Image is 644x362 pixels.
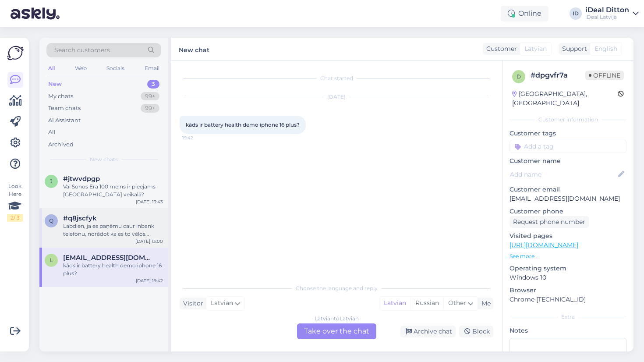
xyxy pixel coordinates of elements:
input: Add a tag [510,140,626,153]
span: 19:42 [182,135,215,141]
div: Block [459,326,493,337]
div: AI Assistant [48,116,81,125]
div: Look Here [7,182,23,222]
div: Archived [48,140,74,149]
span: lauramartinsone3@gmail.com [63,254,154,262]
label: New chat [179,43,209,55]
div: All [48,128,56,137]
span: Search customers [54,46,110,55]
div: My chats [48,92,73,101]
span: q [49,217,53,224]
span: kāds ir battery health demo iphone 16 plus? [186,121,300,128]
div: Latvian to Latvian [315,315,359,323]
p: Visited pages [510,231,626,241]
span: Latvian [524,44,547,53]
div: Support [559,44,587,53]
div: Socials [105,63,126,74]
div: All [46,63,57,74]
p: Customer email [510,185,626,194]
p: Windows 10 [510,273,626,282]
div: ID [570,7,582,20]
div: 99+ [141,92,159,101]
div: iDeal Ditton [585,7,629,14]
span: l [50,257,53,263]
div: [DATE] 13:43 [136,199,163,205]
span: Latvian [211,298,233,308]
div: Request phone number [510,216,589,228]
div: # dpgvfr7a [531,70,585,81]
a: [URL][DOMAIN_NAME] [510,241,578,249]
p: [EMAIL_ADDRESS][DOMAIN_NAME] [510,194,626,203]
div: Customer [483,44,517,53]
p: Notes [510,326,626,335]
div: Me [478,299,491,308]
span: Other [448,299,466,307]
img: Askly Logo [7,45,24,61]
span: New chats [90,156,118,163]
div: Team chats [48,104,81,113]
div: Take over the chat [297,323,376,339]
div: Email [143,63,161,74]
div: Extra [510,313,626,321]
input: Add name [510,170,616,179]
span: #q8jscfyk [63,214,97,222]
div: 99+ [141,104,159,113]
p: Browser [510,286,626,295]
div: kāds ir battery health demo iphone 16 plus? [63,262,163,277]
div: iDeal Latvija [585,14,629,21]
div: [GEOGRAPHIC_DATA], [GEOGRAPHIC_DATA] [512,89,618,108]
div: Web [73,63,88,74]
p: Chrome [TECHNICAL_ID] [510,295,626,304]
div: [DATE] [180,93,493,101]
div: [DATE] 13:00 [135,238,163,245]
div: 3 [147,80,159,89]
span: Offline [585,71,624,80]
div: Russian [410,297,443,310]
p: Customer phone [510,207,626,216]
span: j [50,178,53,185]
div: Visitor [180,299,203,308]
div: Latvian [379,297,410,310]
p: Customer tags [510,129,626,138]
span: English [594,44,617,53]
div: 2 / 3 [7,214,23,222]
div: [DATE] 19:42 [136,277,163,284]
p: Customer name [510,156,626,166]
div: Chat started [180,75,493,82]
div: Labdien, ja es paņēmu caur inbank telefonu, norādot ka es to vēlos saņemt veikalā, vai man ir jāg... [63,222,163,238]
span: d [517,73,521,80]
div: Vai Sonos Era 100 melns ir pieejams [GEOGRAPHIC_DATA] veikalā? [63,183,163,199]
div: Customer information [510,116,626,124]
div: New [48,80,62,89]
div: Archive chat [400,326,456,337]
div: Online [501,6,548,21]
a: iDeal DittoniDeal Latvija [585,7,639,21]
p: See more ... [510,252,626,260]
p: Operating system [510,264,626,273]
div: Choose the language and reply [180,284,493,292]
span: #jtwvdpgp [63,175,100,183]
